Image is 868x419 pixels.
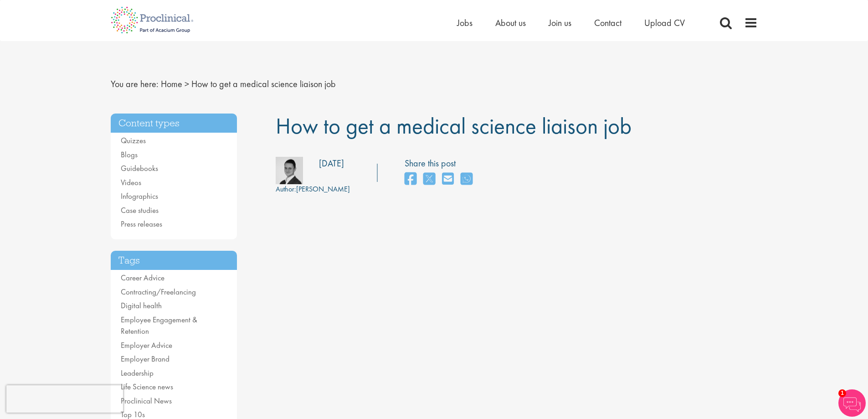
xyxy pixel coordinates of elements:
[121,300,162,310] a: Digital health
[276,157,303,184] img: bdc0b4ec-42d7-4011-3777-08d5c2039240
[185,78,189,90] span: >
[121,150,138,160] a: Blogs
[405,170,416,189] a: share on facebook
[442,170,454,189] a: share on email
[121,135,146,145] a: Quizzes
[121,191,158,201] a: Infographics
[276,184,296,194] span: Author:
[549,17,571,29] a: Join us
[121,273,164,283] a: Career Advice
[111,114,237,133] h3: Content types
[161,78,182,90] a: breadcrumb link
[276,218,640,419] iframe: How to become a medical science liaison
[121,382,173,392] a: Life Science news
[461,170,473,189] a: share on whats app
[319,157,344,170] div: [DATE]
[191,78,336,90] span: How to get a medical science liaison job
[121,177,141,187] a: Videos
[457,17,473,29] a: Jobs
[423,170,435,189] a: share on twitter
[276,184,350,195] div: [PERSON_NAME]
[121,354,169,364] a: Employer Brand
[276,111,632,140] span: How to get a medical science liaison job
[6,385,123,413] iframe: reCAPTCHA
[405,157,477,170] label: Share this post
[838,389,866,417] img: Chatbot
[111,251,237,270] h3: Tags
[121,287,196,297] a: Contracting/Freelancing
[121,315,197,336] a: Employee Engagement & Retention
[121,340,172,350] a: Employer Advice
[838,389,846,397] span: 1
[121,368,154,378] a: Leadership
[644,17,685,29] a: Upload CV
[121,219,162,229] a: Press releases
[111,78,159,90] span: You are here:
[121,396,172,406] a: Proclinical News
[594,17,621,29] a: Contact
[121,163,158,173] a: Guidebooks
[495,17,526,29] a: About us
[121,205,159,215] a: Case studies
